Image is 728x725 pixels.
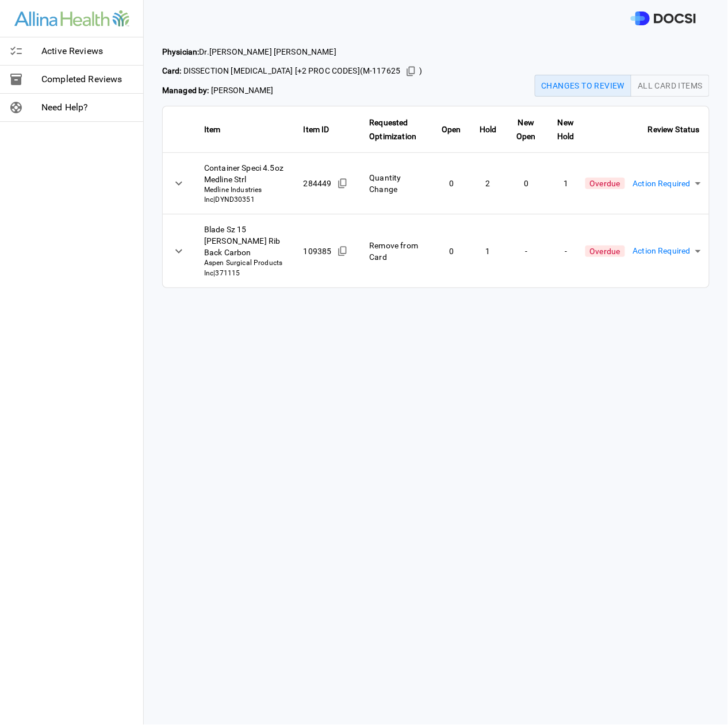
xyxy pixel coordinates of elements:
[557,118,574,141] strong: New Hold
[631,75,710,97] button: All Card Items
[648,125,700,134] strong: Review Status
[506,153,547,214] td: 0
[516,118,536,141] strong: New Open
[625,167,709,200] div: Action Required
[370,118,417,141] strong: Requested Optimization
[204,258,285,278] span: Aspen Surgical Products Inc | 371115
[547,153,585,214] td: 1
[41,72,134,86] span: Completed Reviews
[625,235,709,267] div: Action Required
[361,214,433,287] td: Remove from Card
[432,153,470,214] td: 0
[14,10,129,27] img: Site Logo
[162,47,200,56] strong: Physician:
[480,125,497,134] strong: Hold
[432,214,470,287] td: 0
[162,86,209,95] strong: Managed by:
[547,214,585,287] td: -
[204,185,285,205] span: Medline Industries Inc | DYND30351
[470,214,506,287] td: 1
[442,125,461,134] strong: Open
[631,11,696,26] img: DOCSI Logo
[535,75,632,97] button: Changes to Review
[304,125,329,134] strong: Item ID
[470,153,506,214] td: 2
[204,162,285,185] span: Container Speci 4.5oz Medline Strl
[334,175,351,192] button: Copied!
[162,63,423,80] span: DISSECTION [MEDICAL_DATA] [+2 PROC CODES] ( M-117625 )
[585,178,625,189] span: Overdue
[633,177,691,190] span: Action Required
[41,44,134,58] span: Active Reviews
[162,66,182,75] strong: Card:
[304,245,332,257] span: 109385
[162,46,423,58] span: Dr. [PERSON_NAME] [PERSON_NAME]
[41,101,134,114] span: Need Help?
[633,244,691,258] span: Action Required
[204,125,221,134] strong: Item
[204,224,285,258] span: Blade Sz 15 [PERSON_NAME] Rib Back Carbon
[334,243,351,260] button: Copied!
[162,85,423,97] span: [PERSON_NAME]
[304,178,332,189] span: 284449
[403,63,420,80] button: Copied!
[361,153,433,214] td: Quantity Change
[585,245,625,257] span: Overdue
[506,214,547,287] td: -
